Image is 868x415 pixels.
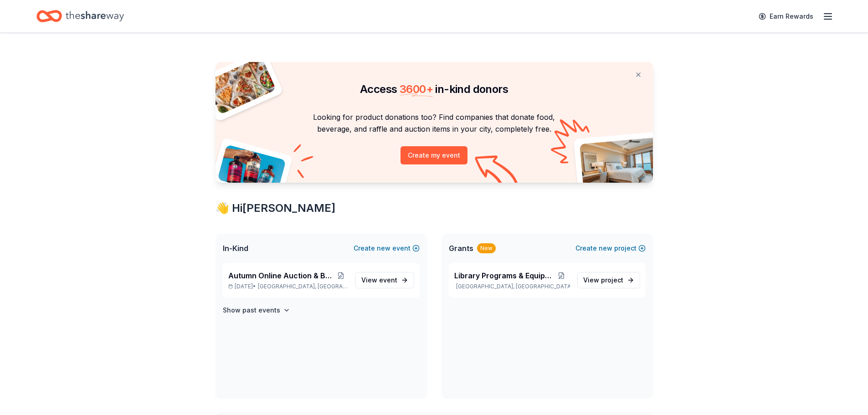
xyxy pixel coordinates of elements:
a: View event [355,272,414,288]
button: Createnewproject [575,243,646,254]
span: event [379,276,397,284]
a: Home [36,5,124,27]
p: [DATE] • [228,283,348,290]
span: new [377,243,390,254]
img: Curvy arrow [475,155,520,190]
div: New [477,243,496,253]
button: Createnewevent [354,243,420,254]
img: Pizza [205,56,276,115]
span: [GEOGRAPHIC_DATA], [GEOGRAPHIC_DATA] [258,283,348,290]
span: new [599,243,612,254]
a: Earn Rewards [753,8,819,25]
span: Autumn Online Auction & Basket Social [228,270,334,281]
span: In-Kind [223,243,248,254]
span: View [361,275,397,286]
span: Library Programs & Equipment [454,270,554,281]
button: Create my event [401,146,467,164]
span: project [601,276,623,284]
p: Looking for product donations too? Find companies that donate food, beverage, and raffle and auct... [226,111,642,135]
p: [GEOGRAPHIC_DATA], [GEOGRAPHIC_DATA] [454,283,570,290]
div: 👋 Hi [PERSON_NAME] [216,201,653,215]
button: Show past events [223,305,290,316]
a: View project [577,272,640,288]
span: Access in-kind donors [360,82,508,96]
span: 3600 + [400,82,433,96]
h4: Show past events [223,305,280,316]
span: View [583,275,623,286]
span: Grants [449,243,473,254]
